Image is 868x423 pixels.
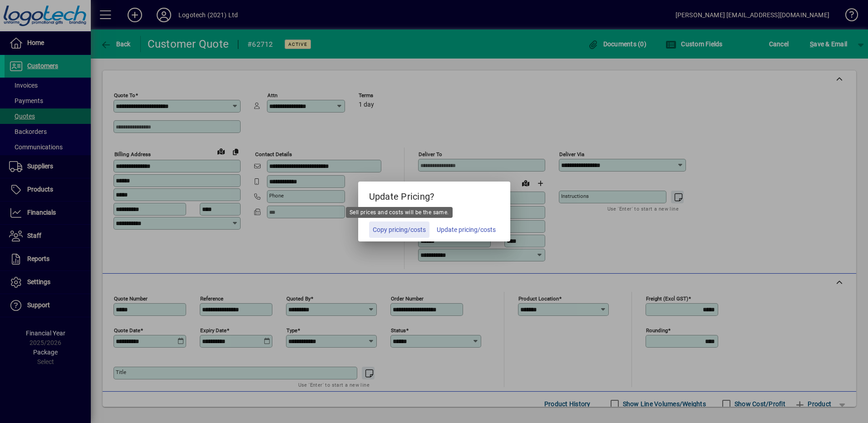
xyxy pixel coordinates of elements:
[358,182,510,208] h5: Update Pricing?
[369,221,429,238] button: Copy pricing/costs
[346,207,453,218] div: Sell prices and costs will be the same.
[437,225,496,235] span: Update pricing/costs
[433,221,499,238] button: Update pricing/costs
[373,225,426,235] span: Copy pricing/costs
